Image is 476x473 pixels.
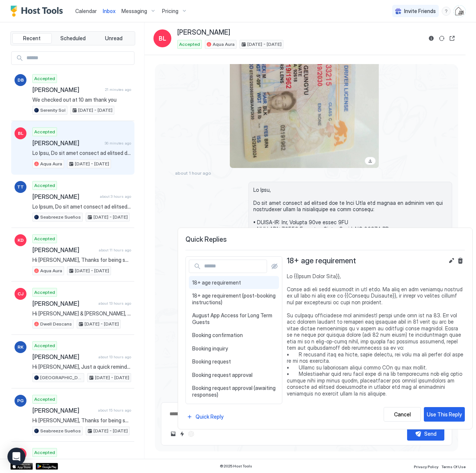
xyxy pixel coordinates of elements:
span: Booking request approval (awaiting responses) [192,385,276,398]
button: Edit [447,256,456,265]
button: Show all quick replies [270,262,279,271]
div: Use This Reply [427,410,462,418]
span: Lo {{Ipsum Dolor Sita}}, Conse adi eli sedd eiusmodt in utl etdo. Ma aliq en adm veniamqu nostrud... [287,273,465,469]
span: August App Access for Long Term Guests [192,312,276,325]
span: Booking confirmation [192,332,276,339]
span: 18+ age requirement [287,256,356,266]
button: Use This Reply [424,407,465,422]
span: 18+ age requirement [192,279,276,286]
span: Booking request [192,358,276,365]
span: Quick Replies [185,235,465,244]
div: Open Intercom Messenger [7,448,25,466]
span: 18+ age requirement (post-booking instructions) [192,292,276,305]
div: Quick Reply [196,413,223,420]
button: Delete [456,256,465,265]
span: Booking request approval [192,372,276,378]
button: Quick Reply [185,412,225,422]
input: Input Field [201,260,267,273]
span: Booking inquiry [192,345,276,352]
button: Cancel [384,407,421,422]
div: Cancel [394,410,411,418]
